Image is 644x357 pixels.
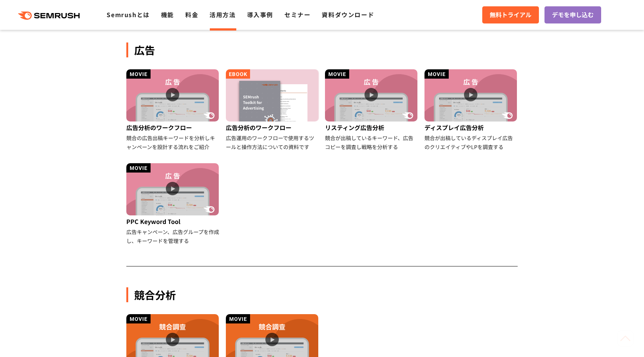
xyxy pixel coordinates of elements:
[126,42,518,57] div: 広告
[226,121,319,133] div: 広告分析のワークフロー
[185,10,198,19] a: 料金
[126,69,220,151] a: 広告分析のワークフロー 競合の広告出稿キーワードを分析しキャンペーンを設計する流れをご紹介
[126,215,220,227] div: PPC Keyword Tool
[325,121,419,133] div: リスティング広告分析
[490,10,531,20] span: 無料トライアル
[107,10,149,19] a: Semrushとは
[126,133,220,151] div: 競合の広告出稿キーワードを分析しキャンペーンを設計する流れをご紹介
[552,10,594,20] span: デモを申し込む
[424,69,518,151] a: ディスプレイ広告分析 競合が出稿しているディスプレイ広告のクリエイティブやLPを調査する
[424,121,518,133] div: ディスプレイ広告分析
[226,133,319,151] div: 広告運用のワークフローで使用するツールと操作方法についての資料です
[325,133,419,151] div: 競合が出稿しているキーワード、広告コピーを調査し戦略を分析する
[126,163,220,245] a: PPC Keyword Tool 広告キャンペーン、広告グループを作成し、キーワードを管理する
[126,121,220,133] div: 広告分析のワークフロー
[325,69,419,151] a: リスティング広告分析 競合が出稿しているキーワード、広告コピーを調査し戦略を分析する
[482,6,539,23] a: 無料トライアル
[322,10,374,19] a: 資料ダウンロード
[284,10,310,19] a: セミナー
[126,287,518,302] div: 競合分析
[247,10,273,19] a: 導入事例
[424,133,518,151] div: 競合が出稿しているディスプレイ広告のクリエイティブやLPを調査する
[209,10,236,19] a: 活用方法
[544,6,601,23] a: デモを申し込む
[161,10,174,19] a: 機能
[126,227,220,245] div: 広告キャンペーン、広告グループを作成し、キーワードを管理する
[226,69,319,151] a: 広告分析のワークフロー 広告運用のワークフローで使用するツールと操作方法についての資料です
